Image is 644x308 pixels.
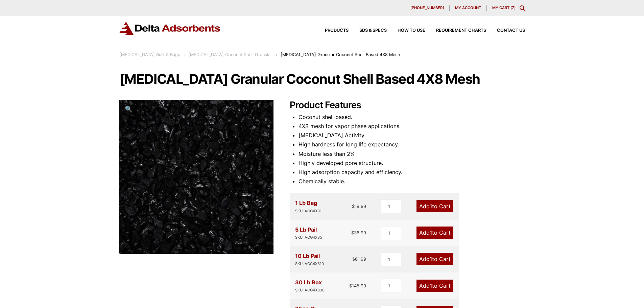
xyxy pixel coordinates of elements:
li: 4X8 mesh for vapor phase applications. [299,122,525,131]
span: 1 [430,256,432,262]
li: Highly developed pore structure. [299,159,525,168]
span: Requirement Charts [436,28,486,33]
a: My Cart (7) [492,5,516,10]
a: How to Use [387,28,425,33]
span: $ [352,256,355,262]
div: 30 Lb Box [295,278,325,293]
bdi: 61.99 [352,256,366,262]
a: Add1to Cart [416,227,453,239]
span: $ [349,283,352,288]
a: Add1to Cart [416,280,453,292]
li: High adsorption capacity and efficiency. [299,168,525,177]
a: [PHONE_NUMBER] [405,5,450,11]
span: SDS & SPECS [359,28,387,33]
li: [MEDICAL_DATA] Activity [299,131,525,140]
a: Contact Us [486,28,525,33]
span: : [276,52,277,57]
span: Contact Us [497,28,525,33]
a: Add1to Cart [416,253,453,265]
span: Products [325,28,349,33]
li: Coconut shell based. [299,113,525,122]
a: Requirement Charts [425,28,486,33]
a: Products [314,28,349,33]
a: My account [450,5,487,11]
a: SDS & SPECS [349,28,387,33]
a: View full-screen image gallery [119,100,138,118]
a: Add1to Cart [416,200,453,212]
span: 1 [430,229,432,236]
div: SKU: ACG4X830 [295,287,325,293]
bdi: 19.99 [352,204,366,209]
li: Moisture less than 2% [299,149,525,159]
a: [MEDICAL_DATA] Coconut Shell Granular [188,52,272,57]
span: 7 [512,5,514,10]
h1: [MEDICAL_DATA] Granular Coconut Shell Based 4X8 Mesh [119,72,525,86]
h2: Product Features [290,100,525,111]
div: SKU: ACG4X810 [295,261,324,267]
a: [MEDICAL_DATA] Bulk & Bags [119,52,180,57]
span: 🔍 [125,105,133,113]
li: High hardness for long life expectancy. [299,140,525,149]
div: SKU: ACG4X81 [295,208,321,214]
span: [MEDICAL_DATA] Granular Coconut Shell Based 4X8 Mesh [281,52,400,57]
img: Delta Adsorbents [119,22,221,35]
div: 1 Lb Bag [295,198,321,214]
div: Toggle Modal Content [520,5,525,11]
span: : [184,52,185,57]
bdi: 145.99 [349,283,366,288]
span: My account [455,6,481,10]
div: SKU: ACG4X85 [295,234,322,241]
span: How to Use [398,28,425,33]
span: $ [351,230,354,235]
div: 5 Lb Pail [295,225,322,241]
span: $ [352,204,355,209]
span: 1 [430,203,432,210]
bdi: 36.99 [351,230,366,235]
span: 1 [430,282,432,289]
span: [PHONE_NUMBER] [410,6,444,10]
li: Chemically stable. [299,177,525,186]
div: 10 Lb Pail [295,252,324,267]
